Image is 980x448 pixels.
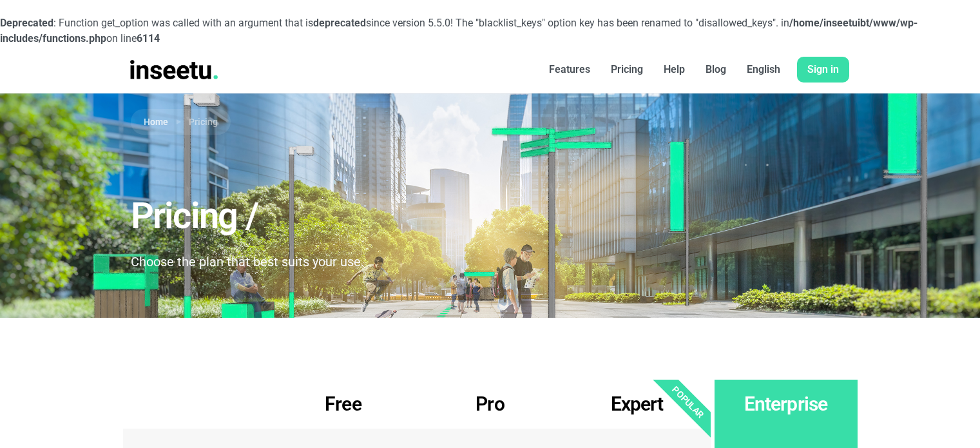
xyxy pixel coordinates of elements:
[695,57,736,83] a: Blog
[131,109,850,135] nav: breadcrumb
[539,57,600,83] a: Features
[131,252,605,271] p: Choose the plan that best suits your use.
[564,393,711,416] h2: Expert
[715,393,858,416] h3: Enterprise
[137,32,160,44] b: 6114
[706,63,726,75] font: Blog
[664,63,685,75] font: Help
[653,57,695,83] a: Help
[600,57,653,83] a: Pricing
[611,63,643,75] font: Pricing
[549,63,590,75] font: Features
[270,393,417,416] h2: Free
[736,57,791,83] a: English
[168,114,218,130] li: Pricing
[797,57,849,83] a: Sign in
[417,393,564,416] h2: Pro
[144,115,168,129] a: Home
[313,17,366,29] strong: deprecated
[131,197,605,237] h1: Pricing /
[130,60,218,79] img: INSEETU
[807,63,839,75] font: Sign in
